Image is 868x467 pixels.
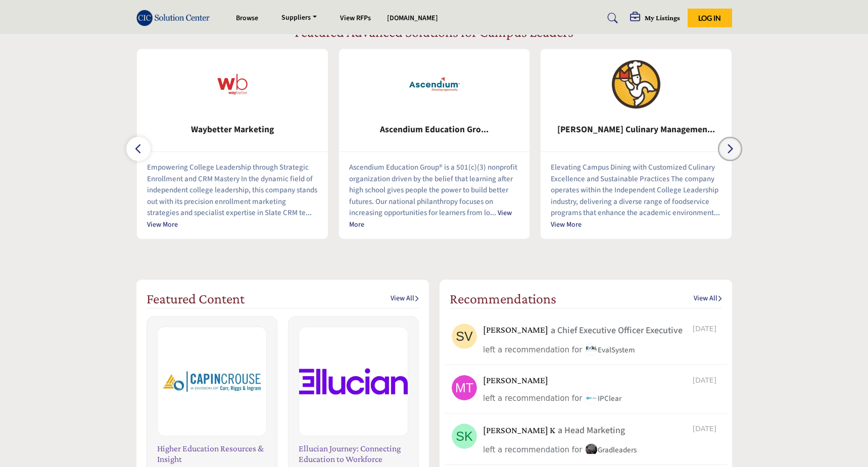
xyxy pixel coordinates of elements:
img: avtar-image [452,324,477,349]
a: imageEvalSystem [585,344,635,357]
a: View All [391,294,419,304]
p: Ascendium Education Group® is a 501(c)(3) nonprofit organization driven by the belief that learni... [349,162,520,230]
a: Search [598,10,624,26]
h5: [PERSON_NAME] [483,325,548,336]
span: [DATE] [693,424,719,434]
a: View RFPs [340,13,371,23]
p: a Head Marketing [558,424,625,437]
a: imageIPClear [585,393,621,405]
span: IPClear [585,393,621,404]
p: a Chief Executive Officer Executive [551,324,683,337]
img: Logo of CapinCrouse, click to view details [158,327,266,436]
span: Log In [698,14,721,22]
span: [DATE] [693,375,719,386]
a: View More [147,220,178,230]
p: Empowering College Leadership through Strategic Enrollment and CRM Mastery In the dynamic field o... [147,162,318,230]
img: image [585,443,598,456]
h5: My Listings [645,13,680,22]
a: [PERSON_NAME] Culinary Managemen... [541,117,732,143]
h2: Featured Content [147,290,245,307]
span: Waybetter Marketing [152,123,313,136]
span: left a recommendation for [483,445,582,454]
a: View More [551,220,582,230]
button: Log In [688,9,732,27]
img: Site Logo [136,10,215,26]
img: image [585,343,598,356]
span: left a recommendation for [483,345,582,354]
a: Suppliers [274,11,324,25]
span: Ascendium Education Gro... [354,123,515,136]
a: [DOMAIN_NAME] [387,13,438,23]
p: Elevating Campus Dining with Customized Culinary Excellence and Sustainable Practices The company... [551,162,721,230]
h5: [PERSON_NAME] [483,375,548,386]
b: Ascendium Education Group [354,117,515,143]
img: avtar-image [452,424,477,449]
img: Logo of Ellucian, click to view details [299,327,408,436]
img: Waybetter Marketing [207,59,258,110]
span: [DATE] [693,324,719,334]
div: My Listings [630,12,680,24]
b: Waybetter Marketing [152,117,313,143]
a: Ascendium Education Gro... [339,117,530,143]
img: Ascendium Education Group [409,59,460,110]
a: imageGradleaders [585,444,637,457]
span: Gradleaders [585,445,637,455]
a: Waybetter Marketing [137,117,328,143]
h5: [PERSON_NAME] K [483,425,555,436]
span: ... [490,207,496,218]
span: ... [714,207,720,218]
h2: Recommendations [450,290,556,307]
span: left a recommendation for [483,394,582,403]
img: image [585,392,598,404]
a: Browse [236,13,258,23]
span: ... [306,207,312,218]
img: avtar-image [452,375,477,400]
h3: Higher Education Resources & Insight [157,443,267,464]
span: EvalSystem [585,345,635,355]
img: Metz Culinary Management [611,59,661,110]
span: [PERSON_NAME] Culinary Managemen... [556,123,716,136]
b: Metz Culinary Management [556,117,716,143]
a: View All [694,294,722,304]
